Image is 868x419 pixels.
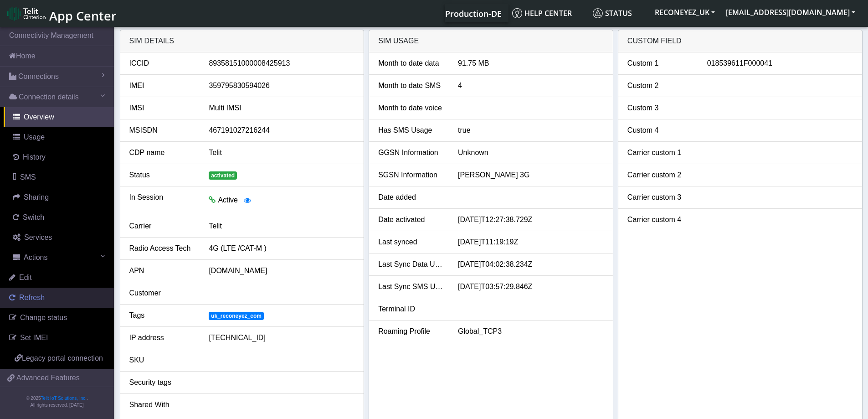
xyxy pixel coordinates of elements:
[451,147,611,158] div: Unknown
[202,58,361,69] div: 89358151000008425913
[445,8,502,19] span: Production-DE
[451,281,611,292] div: [DATE]T03:57:29.846Z
[451,326,611,337] div: Global_TCP3
[202,332,361,343] div: [TECHNICAL_ID]
[371,326,451,337] div: Roaming Profile
[209,312,263,320] span: uk_reconeyez_com
[451,125,611,136] div: true
[20,173,36,181] span: SMS
[123,58,202,69] div: ICCID
[123,80,202,91] div: IMEI
[202,147,361,158] div: Telit
[16,372,80,383] span: Advanced Features
[4,147,114,167] a: History
[202,125,361,136] div: 467191027216244
[20,334,48,341] span: Set IMEI
[371,214,451,225] div: Date activated
[123,221,202,232] div: Carrier
[123,265,202,276] div: APN
[123,377,202,388] div: Security tags
[371,80,451,91] div: Month to date SMS
[123,310,202,321] div: Tags
[4,127,114,147] a: Usage
[700,58,860,69] div: 018539611F000041
[371,237,451,248] div: Last synced
[7,4,115,23] a: App Center
[202,265,361,276] div: [DOMAIN_NAME]
[202,80,361,91] div: 359795830594026
[621,80,700,91] div: Custom 2
[451,259,611,270] div: [DATE]T04:02:38.234Z
[24,233,52,241] span: Services
[7,6,46,21] img: logo-telit-cinterion-gw-new.png
[451,58,611,69] div: 91.75 MB
[512,8,572,18] span: Help center
[123,355,202,366] div: SKU
[238,192,257,209] button: View session details
[512,8,522,18] img: knowledge.svg
[123,125,202,136] div: MSISDN
[19,274,32,281] span: Edit
[508,4,589,22] a: Help center
[19,294,45,301] span: Refresh
[371,259,451,270] div: Last Sync Data Usage
[593,8,632,18] span: Status
[621,103,700,114] div: Custom 3
[22,354,103,362] span: Legacy portal connection
[621,214,700,225] div: Carrier custom 4
[123,399,202,410] div: Shared With
[4,207,114,228] a: Switch
[24,193,49,201] span: Sharing
[202,221,361,232] div: Telit
[618,30,862,52] div: Custom field
[4,167,114,187] a: SMS
[621,192,700,203] div: Carrier custom 3
[371,125,451,136] div: Has SMS Usage
[589,4,649,22] a: Status
[451,237,611,248] div: [DATE]T11:19:19Z
[202,103,361,114] div: Multi IMSI
[4,187,114,207] a: Sharing
[371,147,451,158] div: GGSN Information
[19,92,79,103] span: Connection details
[202,243,361,254] div: 4G (LTE /CAT-M )
[369,30,613,52] div: SIM usage
[123,147,202,158] div: CDP name
[451,170,611,181] div: [PERSON_NAME] 3G
[24,253,47,261] span: Actions
[621,125,700,136] div: Custom 4
[123,332,202,343] div: IP address
[4,228,114,248] a: Services
[20,314,67,321] span: Change status
[621,147,700,158] div: Carrier custom 1
[24,113,54,121] span: Overview
[451,80,611,91] div: 4
[49,7,117,24] span: App Center
[209,171,237,180] span: activated
[24,133,45,141] span: Usage
[371,281,451,292] div: Last Sync SMS Usage
[371,58,451,69] div: Month to date data
[371,103,451,114] div: Month to date voice
[23,213,44,221] span: Switch
[649,4,720,21] button: RECONEYEZ_UK
[593,8,603,18] img: status.svg
[41,396,87,401] a: Telit IoT Solutions, Inc.
[621,170,700,181] div: Carrier custom 2
[123,288,202,299] div: Customer
[445,4,501,22] a: Your current platform instance
[123,192,202,209] div: In Session
[18,71,59,82] span: Connections
[720,4,861,21] button: [EMAIL_ADDRESS][DOMAIN_NAME]
[4,248,114,268] a: Actions
[123,243,202,254] div: Radio Access Tech
[123,170,202,181] div: Status
[23,153,46,161] span: History
[4,107,114,127] a: Overview
[451,214,611,225] div: [DATE]T12:27:38.729Z
[371,192,451,203] div: Date added
[218,196,238,204] span: Active
[123,103,202,114] div: IMSI
[120,30,364,52] div: SIM details
[371,170,451,181] div: SGSN Information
